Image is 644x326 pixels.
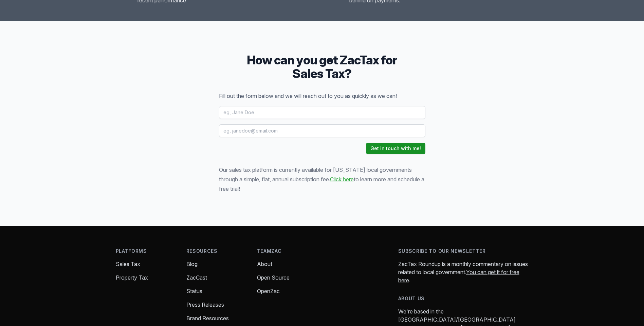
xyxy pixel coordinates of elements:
[366,143,425,154] button: Get in touch with me!
[219,53,425,80] h3: How can you get ZacTax for Sales Tax?
[398,248,529,254] h4: Subscribe to our newsletter
[116,261,140,267] a: Sales Tax
[116,274,148,281] a: Property Tax
[186,274,207,281] a: ZacCast
[186,248,246,254] h4: Resources
[116,248,176,254] h4: Platforms
[186,315,229,322] a: Brand Resources
[186,261,198,267] a: Blog
[186,301,224,308] a: Press Releases
[219,91,425,101] p: Fill out the form below and we will reach out to you as quickly as we can!
[398,295,529,302] h4: About us
[257,248,317,254] h4: TeamZac
[257,261,272,267] a: About
[398,260,529,284] p: ZacTax Roundup is a monthly commentary on issues related to local government. .
[330,176,354,183] a: Click here
[257,288,280,294] a: OpenZac
[219,165,425,193] p: Our sales tax platform is currently available for [US_STATE] local governments through a simple, ...
[186,288,202,294] a: Status
[219,106,425,119] input: eg, Jane Doe
[219,124,425,137] input: eg, janedoe@email.com
[257,274,290,281] a: Open Source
